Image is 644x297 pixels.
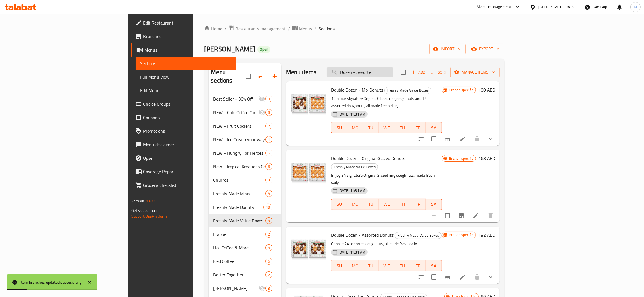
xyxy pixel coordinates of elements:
[292,25,312,32] a: Menus
[131,97,236,111] a: Choice Groups
[209,227,281,241] div: Frappe2
[131,178,236,192] a: Grocery Checklist
[266,164,272,169] span: 6
[266,123,272,129] span: 2
[136,84,236,97] a: Edit Menu
[334,124,345,132] span: SU
[381,200,392,208] span: WE
[131,138,236,151] a: Menu disclaimer
[434,45,461,52] span: import
[265,136,272,143] div: items
[409,68,427,77] span: Add item
[265,123,272,129] div: items
[209,146,281,160] div: NEW - Hungry For Heroes6
[213,177,265,183] span: Churros
[379,199,395,210] button: WE
[209,106,281,119] div: NEW - Cold Coffee On-The-Go6
[143,128,232,134] span: Promotions
[634,4,637,10] span: M
[213,285,259,292] div: Pistachio Kunafa
[331,95,442,109] p: 12 of our signature Original Glazed ring doughnuts and 12 assorted doughnuts, all made fresh daily.
[365,124,377,132] span: TU
[385,87,431,94] span: Freshly Made Value Boxes
[266,259,272,264] span: 6
[409,68,427,77] button: Add
[131,16,236,30] a: Edit Restaurant
[299,25,312,32] span: Menus
[365,262,377,270] span: TU
[265,109,272,116] div: items
[213,231,265,238] span: Frappe
[336,112,368,117] span: [DATE] 11:31 AM
[209,187,281,200] div: Freshly Made Minis4
[213,258,265,265] div: Iced Coffee
[140,60,232,67] span: Sections
[131,212,167,220] a: Support.OpsPlatform
[426,199,442,210] button: SA
[442,210,453,221] span: Select to update
[538,4,575,10] div: [GEOGRAPHIC_DATA]
[428,271,440,283] span: Select to update
[143,168,232,175] span: Coverage Report
[331,86,383,94] span: Double Dozen - Mix Donuts
[318,25,335,32] span: Sections
[213,244,265,251] div: Hot Coffee & More
[331,164,378,170] span: Freshly Made Value Boxes
[334,262,345,270] span: SU
[265,244,272,251] div: items
[265,177,272,183] div: items
[379,122,395,133] button: WE
[426,260,442,271] button: SA
[291,86,327,122] img: Double Dozen - Mix Donuts
[266,110,272,115] span: 6
[397,262,408,270] span: TH
[350,262,361,270] span: MO
[264,205,272,210] span: 18
[266,191,272,196] span: 4
[265,285,272,292] div: items
[314,25,316,32] li: /
[428,133,440,145] span: Select to update
[257,46,270,53] div: Open
[213,190,265,197] span: Freshly Made Minis
[213,96,259,102] span: Best Seller - 30% Off
[143,101,232,107] span: Choice Groups
[441,270,455,284] button: Branch-specific-item
[213,136,265,143] div: NEW - Ice Cream your way!
[394,260,410,271] button: TH
[411,69,426,76] span: Add
[331,240,442,247] p: Choose 24 assorted doughnuts, all made fresh daily.
[243,70,254,82] span: Select all sections
[266,178,272,183] span: 3
[291,231,327,267] img: Double Dozen - Assorted Donuts
[410,122,426,133] button: FR
[259,96,265,102] svg: Inactive section
[381,124,392,132] span: WE
[136,70,236,84] a: Full Menu View
[131,165,236,178] a: Coverage Report
[441,132,455,146] button: Branch-specific-item
[213,163,265,170] span: New - Tropical Kreations Collection
[213,150,265,156] span: NEW - Hungry For Heroes
[143,182,232,189] span: Grocery Checklist
[327,67,393,77] input: search
[265,258,272,265] div: items
[429,44,466,54] button: import
[412,262,424,270] span: FR
[213,109,259,116] div: NEW - Cold Coffee On-The-Go
[288,25,290,32] li: /
[213,123,265,129] span: NEW - Fruit Coolers
[263,204,272,210] div: items
[143,141,232,148] span: Menu disclaimer
[487,136,494,142] svg: Show Choices
[365,200,377,208] span: TU
[428,124,440,132] span: SA
[414,270,428,284] button: sort-choices
[265,163,272,170] div: items
[265,217,272,224] div: items
[397,124,408,132] span: TH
